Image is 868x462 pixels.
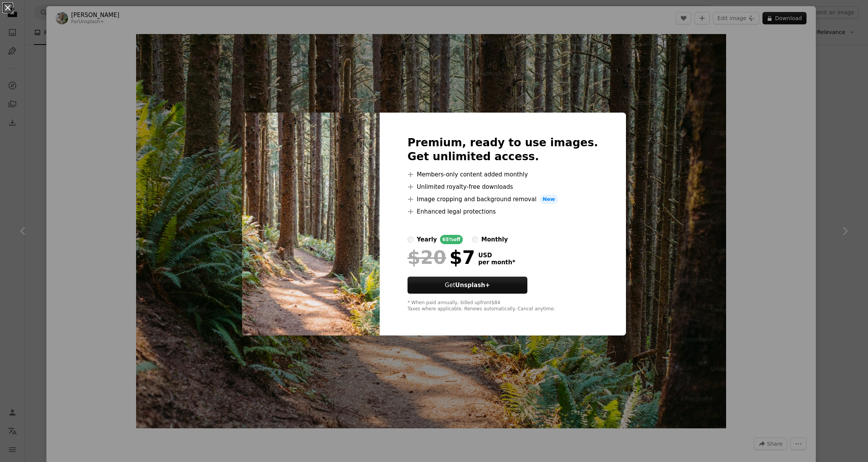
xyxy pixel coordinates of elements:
[540,195,558,204] span: New
[408,300,598,312] div: * When paid annually, billed upfront $84 Taxes where applicable. Renews automatically. Cancel any...
[478,252,515,259] span: USD
[408,136,598,164] h2: Premium, ready to use images. Get unlimited access.
[478,259,515,266] span: per month *
[408,247,446,267] span: $20
[408,195,598,204] li: Image cropping and background removal
[408,247,475,267] div: $7
[408,182,598,192] li: Unlimited royalty-free downloads
[440,235,463,244] div: 65% off
[408,277,527,294] button: GetUnsplash+
[242,113,380,335] img: premium_photo-1668917804956-965ae2d77da3
[472,236,478,243] input: monthly
[417,235,437,244] div: yearly
[481,235,508,244] div: monthly
[455,282,490,289] strong: Unsplash+
[408,207,598,216] li: Enhanced legal protections
[408,236,414,243] input: yearly65%off
[408,170,598,179] li: Members-only content added monthly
